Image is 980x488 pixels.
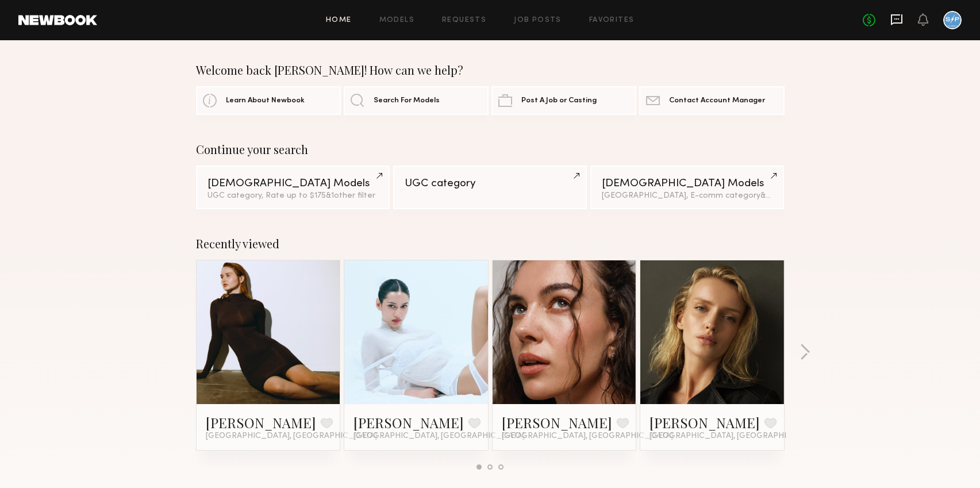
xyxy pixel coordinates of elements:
[650,413,760,432] a: [PERSON_NAME]
[207,178,378,189] div: [DEMOGRAPHIC_DATA] Models
[196,237,785,251] div: Recently viewed
[442,17,486,24] a: Requests
[502,413,612,432] a: [PERSON_NAME]
[650,432,821,441] span: [GEOGRAPHIC_DATA], [GEOGRAPHIC_DATA]
[326,17,352,24] a: Home
[521,97,597,105] span: Post A Job or Casting
[206,413,316,432] a: [PERSON_NAME]
[514,17,562,24] a: Job Posts
[379,17,414,24] a: Models
[760,192,816,199] span: & 2 other filter s
[393,166,587,209] a: UGC category
[639,86,784,115] a: Contact Account Manager
[502,432,673,441] span: [GEOGRAPHIC_DATA], [GEOGRAPHIC_DATA]
[206,432,377,441] span: [GEOGRAPHIC_DATA], [GEOGRAPHIC_DATA]
[589,17,635,24] a: Favorites
[590,166,784,209] a: [DEMOGRAPHIC_DATA] Models[GEOGRAPHIC_DATA], E-comm category&2other filters
[207,192,378,200] div: UGC category, Rate up to $175
[196,63,785,77] div: Welcome back [PERSON_NAME]! How can we help?
[669,97,765,105] span: Contact Account Manager
[405,178,575,189] div: UGC category
[226,97,305,105] span: Learn About Newbook
[196,143,785,156] div: Continue your search
[353,413,464,432] a: [PERSON_NAME]
[491,86,636,115] a: Post A Job or Casting
[344,86,489,115] a: Search For Models
[196,166,390,209] a: [DEMOGRAPHIC_DATA] ModelsUGC category, Rate up to $175&1other filter
[374,97,440,105] span: Search For Models
[602,178,773,189] div: [DEMOGRAPHIC_DATA] Models
[602,192,773,200] div: [GEOGRAPHIC_DATA], E-comm category
[196,86,341,115] a: Learn About Newbook
[326,192,375,199] span: & 1 other filter
[353,432,525,441] span: [GEOGRAPHIC_DATA], [GEOGRAPHIC_DATA]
